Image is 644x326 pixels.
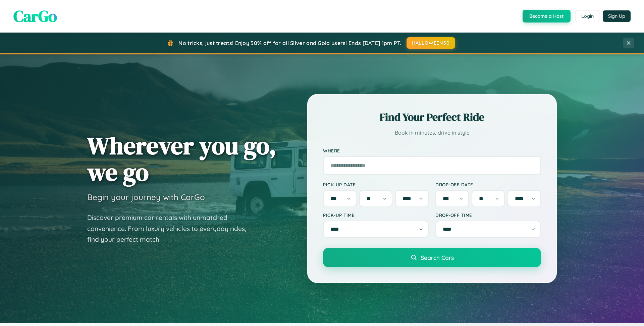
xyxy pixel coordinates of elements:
[87,212,255,245] p: Discover premium car rentals with unmatched convenience. From luxury vehicles to everyday rides, ...
[87,192,205,202] h3: Begin your journey with CarGo
[323,128,541,138] p: Book in minutes, drive in style
[323,212,429,218] label: Pick-up Time
[435,212,541,218] label: Drop-off Time
[87,132,276,185] h1: Wherever you go, we go
[13,5,57,27] span: CarGo
[323,182,429,187] label: Pick-up Date
[421,254,454,261] span: Search Cars
[435,182,541,187] label: Drop-off Date
[576,10,599,22] button: Login
[178,40,401,46] span: No tricks, just treats! Enjoy 30% off for all Silver and Gold users! Ends [DATE] 1pm PT.
[523,10,571,22] button: Become a Host
[603,10,631,22] button: Sign Up
[323,110,541,125] h2: Find Your Perfect Ride
[407,37,455,49] button: HALLOWEEN30
[323,148,541,153] label: Where
[323,248,541,267] button: Search Cars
